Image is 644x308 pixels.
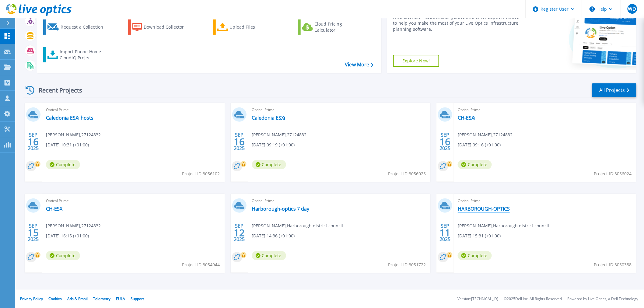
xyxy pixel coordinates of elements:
span: Optical Prime [458,107,633,113]
span: Project ID: 3050388 [594,261,632,268]
span: [PERSON_NAME] , 27124832 [46,222,101,229]
span: Optical Prime [458,198,633,204]
span: [DATE] 09:16 (+01:00) [458,142,501,148]
span: [DATE] 09:19 (+01:00) [252,142,295,148]
li: Powered by Live Optics, a Dell Technology [568,297,639,301]
span: [DATE] 14:36 (+01:00) [252,233,295,239]
span: Project ID: 3056102 [182,170,220,177]
span: Project ID: 3056024 [594,170,632,177]
li: © 2025 Dell Inc. All Rights Reserved [504,297,562,301]
span: 11 [440,230,451,235]
span: 16 [234,139,245,144]
a: CH-ESXi [46,206,64,212]
span: 16 [440,139,451,144]
a: Harborough-optics 7 day [252,206,310,212]
div: Recent Projects [23,83,90,98]
div: SEP 2025 [27,222,39,244]
span: Complete [252,251,286,260]
a: HARBOROUGH-OPTICS [458,206,510,212]
span: Project ID: 3054944 [182,261,220,268]
div: SEP 2025 [233,222,245,244]
a: Explore Now! [393,55,439,67]
a: Cookies [48,296,62,301]
span: [PERSON_NAME] , 27124832 [252,131,307,138]
span: [DATE] 16:15 (+01:00) [46,233,89,239]
span: Complete [252,160,286,169]
span: 16 [28,139,39,144]
div: Import Phone Home CloudIQ Project [60,49,107,61]
span: Complete [46,251,80,260]
a: Request a Collection [43,19,111,35]
span: 12 [234,230,245,235]
a: Cloud Pricing Calculator [298,19,366,35]
div: Upload Files [230,21,278,33]
a: All Projects [592,83,636,97]
li: Version: [TECHNICAL_ID] [457,297,499,301]
span: Project ID: 3056025 [388,170,426,177]
span: Complete [458,251,492,260]
span: [PERSON_NAME] , 27124832 [458,131,513,138]
div: Find tutorials, instructional guides and other support videos to help you make the most of your L... [393,14,521,32]
span: [PERSON_NAME] , Harborough district council [458,222,549,229]
span: Project ID: 3051722 [388,261,426,268]
div: SEP 2025 [439,222,451,244]
a: Download Collector [128,19,196,35]
span: Optical Prime [46,198,221,204]
a: Support [131,296,144,301]
a: EULA [116,296,125,301]
span: Optical Prime [252,198,427,204]
span: Optical Prime [252,107,427,113]
a: Ads & Email [67,296,88,301]
span: [DATE] 10:31 (+01:00) [46,142,89,148]
div: SEP 2025 [27,131,39,153]
span: WD [628,6,636,11]
div: Request a Collection [61,21,109,33]
span: [PERSON_NAME] , Harborough district council [252,222,343,229]
a: Privacy Policy [20,296,43,301]
div: SEP 2025 [233,131,245,153]
a: Telemetry [93,296,110,301]
span: Complete [458,160,492,169]
span: [DATE] 15:31 (+01:00) [458,233,501,239]
span: 15 [28,230,39,235]
a: Caledonia ESXi [252,115,285,121]
span: [PERSON_NAME] , 27124832 [46,131,101,138]
span: Optical Prime [46,107,221,113]
div: SEP 2025 [439,131,451,153]
div: Download Collector [144,21,192,33]
span: Complete [46,160,80,169]
a: CH-ESXi [458,115,475,121]
div: Cloud Pricing Calculator [314,21,363,33]
a: View More [345,62,373,68]
a: Caledonia ESXi hosts [46,115,93,121]
a: Upload Files [213,19,281,35]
